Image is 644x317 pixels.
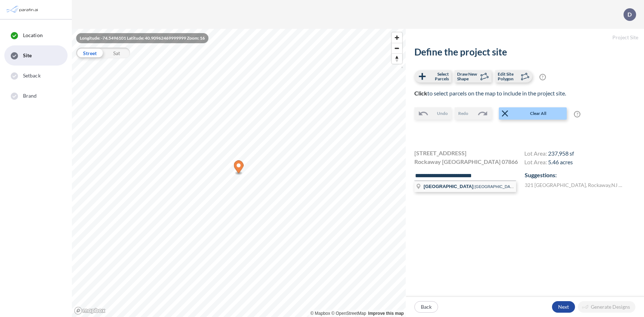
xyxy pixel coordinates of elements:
[392,43,402,53] button: Zoom out
[414,301,438,313] button: Back
[103,48,130,58] div: Sat
[524,150,574,158] h4: Lot Area:
[392,53,402,64] button: Reset bearing to north
[414,90,566,97] span: to select parcels on the map to include in the project site.
[5,3,40,16] img: Parafin
[548,158,573,165] span: 5.46 acres
[539,74,546,80] span: ?
[455,107,492,120] button: Redo
[72,29,406,317] canvas: Map
[458,110,468,117] span: Redo
[414,90,427,97] b: Click
[548,150,574,157] span: 237,958 sf
[76,48,103,58] div: Street
[510,110,566,117] span: Clear All
[558,303,569,311] p: Next
[437,110,448,117] span: Undo
[428,72,449,81] span: Select Parcels
[392,43,402,53] span: Zoom out
[23,32,43,39] span: Location
[525,181,624,189] label: 321 [GEOGRAPHIC_DATA] , Rockaway , NJ 07866 , US
[499,107,567,120] button: Clear All
[368,311,404,316] a: Improve this map
[475,184,559,189] span: [GEOGRAPHIC_DATA], [GEOGRAPHIC_DATA]
[414,107,451,120] button: Undo
[552,301,575,313] button: Next
[331,311,366,316] a: OpenStreetMap
[414,46,635,58] h2: Define the project site
[23,92,37,99] span: Brand
[406,29,644,46] h5: Project Site
[310,311,330,316] a: Mapbox
[627,11,632,18] p: D
[457,72,478,81] span: Draw New Shape
[421,303,432,311] p: Back
[23,52,32,59] span: Site
[524,158,574,167] h4: Lot Area:
[392,54,402,64] span: Reset bearing to north
[234,161,244,175] div: Map marker
[525,171,635,179] p: Suggestions:
[424,184,474,189] span: [GEOGRAPHIC_DATA]
[76,33,208,43] div: Longitude: -74.5496101 Latitude: 40.90962469999999 Zoom: 16
[23,72,41,79] span: Setback
[414,157,518,166] span: Rockaway [GEOGRAPHIC_DATA] 07866
[74,307,106,315] a: Mapbox homepage
[414,149,466,157] span: [STREET_ADDRESS]
[574,111,580,117] span: ?
[498,72,519,81] span: Edit Site Polygon
[392,32,402,43] button: Zoom in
